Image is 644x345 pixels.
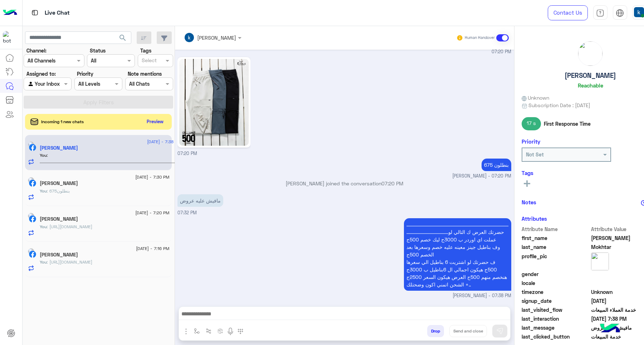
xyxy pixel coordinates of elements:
h5: عماد حسين [40,180,78,186]
img: picture [591,252,609,270]
button: search [114,31,132,47]
h5: [PERSON_NAME] [565,71,616,80]
span: [DATE] - 7:16 PM [136,245,169,252]
span: [DATE] - 7:38 PM [147,139,181,145]
h6: Attributes [522,215,547,222]
label: Note mentions [128,70,162,77]
h6: Priority [522,138,540,145]
img: picture [28,141,34,148]
span: Subscription Date : [DATE] [528,101,590,109]
img: make a call [238,329,243,334]
h5: Mohamed Nabil [40,252,78,258]
label: Status [90,47,106,54]
label: Assigned to: [26,70,56,77]
span: gender [522,270,590,278]
span: 07:32 PM [177,210,197,215]
img: tab [596,9,604,17]
img: Facebook [29,215,36,222]
img: userImage [634,7,644,17]
img: picture [578,41,602,66]
span: https://eagle.com.eg/collections/jeans [47,224,92,229]
img: tab [616,9,624,17]
img: select flow [194,328,200,334]
span: 07:20 PM [381,180,403,186]
p: [PERSON_NAME] joined the conversation [177,180,511,187]
img: picture [28,248,34,255]
label: Channel: [26,47,47,54]
label: Tags [140,47,151,54]
img: 534257208_2469026656831156_2986366542766815379_n.jpg [179,59,249,146]
div: Select [141,56,157,66]
label: Priority [77,70,93,77]
small: Human Handover [465,35,495,41]
span: signup_date [522,297,590,305]
span: Unknown [522,94,550,101]
img: Trigger scenario [206,328,211,334]
button: Send and close [449,325,487,337]
span: 07:20 PM [492,49,511,55]
img: send attachment [182,327,190,336]
span: [DATE] - 7:30 PM [135,174,169,180]
span: search [118,34,127,42]
span: profile_pic [522,252,590,269]
span: You [40,188,47,194]
span: [PERSON_NAME] - 07:20 PM [452,173,511,180]
span: last_message [522,324,590,331]
span: https://eagle.com.eg/collections/basic-t-shirt [47,259,92,265]
button: Drop [427,325,444,337]
button: Apply Filters [24,96,173,109]
span: 17 s [522,117,541,130]
img: Facebook [29,251,36,258]
span: first_name [522,234,590,242]
img: tab [30,8,39,17]
h6: Notes [522,199,536,205]
span: First Response Time [544,120,591,127]
button: Trigger scenario [203,325,214,337]
span: last_interaction [522,315,590,322]
span: Incoming 1 new chats [41,119,84,125]
span: locale [522,279,590,287]
h5: Ali Abdelgawad [40,216,78,222]
span: last_name [522,243,590,251]
img: 713415422032625 [3,31,16,44]
span: You [40,224,47,229]
img: Facebook [29,144,36,151]
span: You [40,152,47,158]
span: timezone [522,288,590,296]
a: Contact Us [548,5,588,20]
span: Attribute Name [522,225,590,233]
span: last_visited_flow [522,306,590,314]
button: create order [214,325,226,337]
img: picture [28,213,34,219]
span: last_clicked_button [522,333,590,340]
img: Logo [3,5,17,20]
p: 23/8/2025, 7:32 PM [177,194,223,207]
img: hulul-logo.png [597,316,623,341]
img: send voice note [226,327,235,336]
button: Preview [143,116,166,127]
p: 23/8/2025, 7:38 PM [404,218,511,291]
p: 23/8/2025, 7:20 PM [482,159,511,171]
span: 675بنطلون [47,188,70,194]
span: You [40,259,47,265]
img: send message [496,327,503,335]
button: select flow [191,325,203,337]
h5: Mohamed Mokhtar [40,145,78,151]
img: picture [28,177,34,184]
span: 07:20 PM [177,151,197,156]
p: Live Chat [45,8,70,18]
img: Facebook [29,180,36,187]
span: [PERSON_NAME] - 07:38 PM [453,292,511,299]
h6: Reachable [578,82,603,89]
img: create order [218,328,223,334]
a: tab [593,5,608,20]
span: [DATE] - 7:20 PM [135,210,169,216]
